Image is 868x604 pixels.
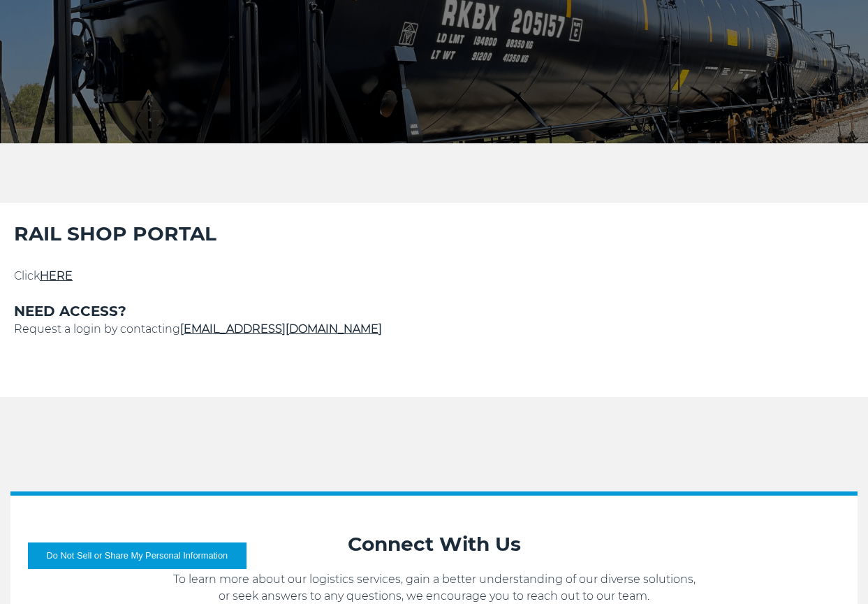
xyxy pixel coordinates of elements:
button: Do Not Sell or Share My Personal Information [28,542,247,569]
h3: NEED ACCESS? [14,301,854,321]
a: [EMAIL_ADDRESS][DOMAIN_NAME] [180,322,382,336]
p: Click [14,268,854,285]
h2: Connect With Us [24,531,844,557]
a: HERE [40,269,73,282]
p: Request a login by contacting [14,321,854,338]
h2: RAIL SHOP PORTAL [14,220,854,247]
